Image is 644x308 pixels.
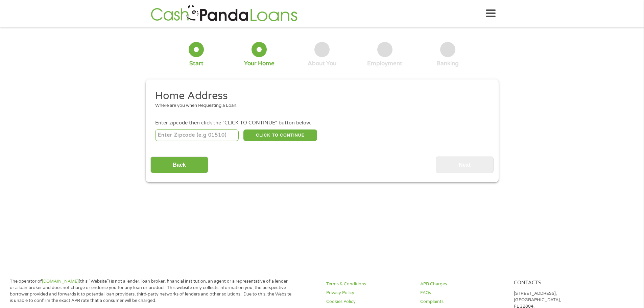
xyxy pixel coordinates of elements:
h4: Contacts [514,280,600,286]
input: Enter Zipcode (e.g 01510) [155,129,239,141]
a: Complaints [420,299,506,305]
h2: Home Address [155,89,484,103]
p: The operator of (this “Website”) is not a lender, loan broker, financial institution, an agent or... [10,278,292,304]
div: Enter zipcode then click the "CLICK TO CONTINUE" button below. [155,119,488,127]
a: [DOMAIN_NAME] [42,279,79,284]
a: Terms & Conditions [326,281,412,287]
div: Banking [436,60,459,67]
div: Start [189,60,204,67]
div: Employment [367,60,402,67]
button: CLICK TO CONTINUE [243,129,317,141]
a: APR Charges [420,281,506,287]
div: About You [308,60,336,67]
a: Cookies Policy [326,299,412,305]
a: Privacy Policy [326,290,412,296]
div: Your Home [244,60,275,67]
img: GetLoanNow Logo [149,4,300,23]
input: Next [436,157,494,173]
a: FAQs [420,290,506,296]
div: Where are you when Requesting a Loan. [155,102,484,109]
input: Back [150,157,208,173]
